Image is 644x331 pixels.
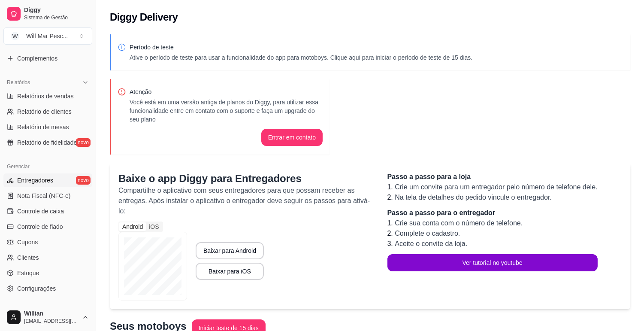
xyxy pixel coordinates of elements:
[17,222,63,231] span: Controle de fiado
[3,105,92,118] a: Relatório de clientes
[17,123,69,131] span: Relatório de mesas
[387,228,598,239] li: 2.
[24,310,79,318] span: Willian
[3,136,92,149] a: Relatório de fidelidadenovo
[3,89,92,103] a: Relatórios de vendas
[26,32,68,40] div: Will Mar Pesc ...
[24,6,89,14] span: Diggy
[3,282,92,295] a: Configurações
[196,263,264,280] button: Baixar para iOS
[17,138,77,147] span: Relatório de fidelidade
[17,269,39,277] span: Estoque
[3,266,92,280] a: Estoque
[11,32,19,40] span: W
[17,54,57,63] span: Complementos
[17,284,56,293] span: Configurações
[3,189,92,203] a: Nota Fiscal (NFC-e)
[387,218,598,228] li: 1.
[17,253,39,262] span: Clientes
[261,129,323,146] button: Entrar em contato
[130,98,323,124] p: Você está em uma versão antiga de planos do Diggy, para utilizar essa funcionalidade entre em con...
[130,43,472,52] p: Período de teste
[17,107,72,116] span: Relatório de clientes
[3,52,92,65] a: Complementos
[3,204,92,218] a: Controle de caixa
[3,220,92,234] a: Controle de fiado
[17,207,64,216] span: Controle de caixa
[146,222,162,231] div: iOS
[130,88,323,96] p: Atenção
[17,92,74,100] span: Relatórios de vendas
[118,185,370,216] p: Compartilhe o aplicativo com seus entregadores para que possam receber as entregas. Após instalar...
[387,192,598,203] li: 2.
[395,183,597,191] span: Crie um convite para um entregador pelo número de telefone dele.
[387,172,598,182] p: Passo a passo para a loja
[118,172,370,185] p: Baixe o app Diggy para Entregadores
[395,194,552,201] span: Na tela de detalhes do pedido vincule o entregador.
[3,160,92,173] div: Gerenciar
[3,251,92,264] a: Clientes
[196,242,264,259] button: Baixar para Android
[7,79,30,86] span: Relatórios
[110,10,178,24] h2: Diggy Delivery
[130,53,472,62] p: Ative o período de teste para usar a funcionalidade do app para motoboys. Clique aqui para inicia...
[3,173,92,187] a: Entregadoresnovo
[395,219,523,227] span: Crie sua conta com o número de telefone.
[395,240,467,247] span: Aceite o convite da loja.
[17,176,53,185] span: Entregadores
[395,230,460,237] span: Complete o cadastro.
[387,254,598,271] button: Ver tutorial no youtube
[387,239,598,249] li: 3.
[17,238,38,246] span: Cupons
[3,120,92,134] a: Relatório de mesas
[3,235,92,249] a: Cupons
[119,222,146,231] div: Android
[17,191,70,200] span: Nota Fiscal (NFC-e)
[3,27,92,45] button: Select a team
[24,318,79,325] span: [EMAIL_ADDRESS][DOMAIN_NAME]
[387,208,598,218] p: Passo a passo para o entregador
[24,14,89,21] span: Sistema de Gestão
[3,307,92,328] button: Willian[EMAIL_ADDRESS][DOMAIN_NAME]
[3,3,92,24] a: DiggySistema de Gestão
[387,182,598,192] li: 1.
